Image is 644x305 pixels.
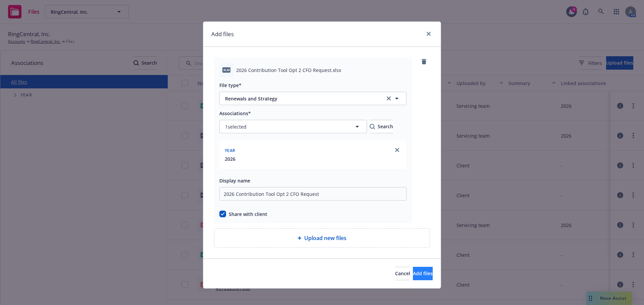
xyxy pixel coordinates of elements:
[219,110,251,117] span: Associations*
[236,67,341,74] span: 2026 Contribution Tool Opt 2 CFO Request.xlsx
[304,234,346,242] span: Upload new files
[425,30,433,38] a: close
[219,177,250,184] span: Display name
[225,123,247,130] span: 1 selected
[420,58,428,66] a: remove
[370,120,393,133] div: Search
[219,82,241,88] span: File type*
[225,148,235,153] span: Year
[211,30,234,39] h1: Add files
[395,270,410,277] span: Cancel
[393,146,401,154] a: close
[370,120,393,133] button: SearchSearch
[413,270,433,277] span: Add files
[385,94,393,102] a: clear selection
[219,187,407,201] input: Add display name here...
[229,211,267,218] span: Share with client
[225,155,235,162] button: 2026
[214,228,430,248] div: Upload new files
[222,67,230,72] span: xlsx
[370,124,375,129] svg: Search
[225,95,376,102] span: Renewals and Strategy
[413,267,433,280] button: Add files
[219,92,407,105] button: Renewals and Strategyclear selection
[395,267,410,280] button: Cancel
[219,120,367,133] button: 1selected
